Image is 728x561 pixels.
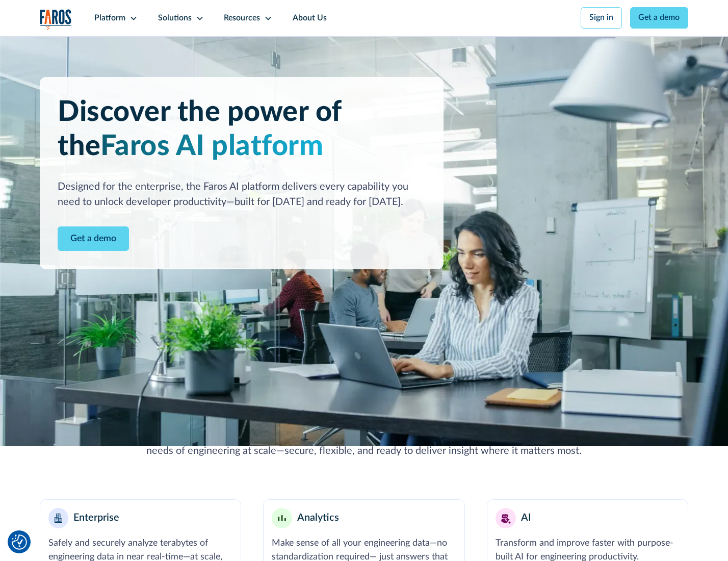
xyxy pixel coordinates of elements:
[73,511,119,526] div: Enterprise
[40,9,72,30] img: Logo of the analytics and reporting company Faros.
[278,515,286,522] img: Minimalist bar chart analytics icon
[12,534,27,550] img: Revisit consent button
[100,132,324,161] span: Faros AI platform
[58,95,425,164] h1: Discover the power of the
[40,9,72,30] a: home
[297,511,339,526] div: Analytics
[630,7,689,29] a: Get a demo
[12,534,27,550] button: Cookie Settings
[224,12,260,24] div: Resources
[94,12,125,24] div: Platform
[55,514,63,523] img: Enterprise building blocks or structure icon
[498,510,513,526] img: AI robot or assistant icon
[521,511,531,526] div: AI
[581,7,622,29] a: Sign in
[58,226,129,251] a: Contact Modal
[58,180,425,210] div: Designed for the enterprise, the Faros AI platform delivers every capability you need to unlock d...
[158,12,192,24] div: Solutions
